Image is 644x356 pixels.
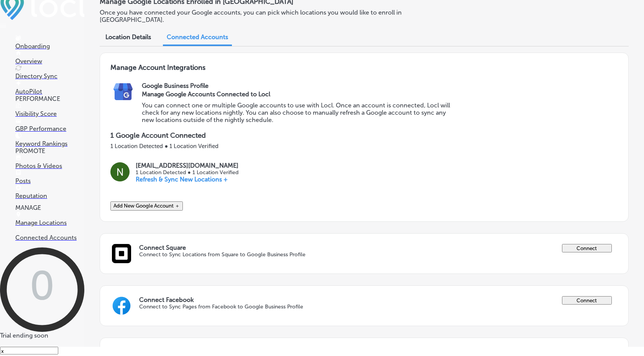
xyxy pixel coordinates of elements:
[100,9,444,23] p: Once you have connected your Google accounts, you can pick which locations you would like to enro...
[15,227,84,241] a: Connected Accounts
[15,185,84,199] a: Reputation
[15,95,84,102] p: PERFORMANCE
[15,88,84,95] p: AutoPilot
[15,133,84,147] a: Keyword Rankings
[15,155,84,170] a: Photos & Videos
[15,234,84,241] p: Connected Accounts
[15,162,84,170] p: Photos & Videos
[15,58,84,65] p: Overview
[110,143,618,150] p: 1 Location Detected ● 1 Location Verified
[136,176,238,183] p: Refresh & Sync New Locations +
[15,177,84,185] p: Posts
[562,244,612,252] button: Connect
[15,73,84,80] p: Directory Sync
[142,82,618,89] h2: Google Business Profile
[15,110,84,117] p: Visibility Score
[15,140,84,147] p: Keyword Rankings
[15,65,84,80] a: Directory Sync
[15,50,84,65] a: Overview
[15,170,84,185] a: Posts
[15,147,84,155] p: PROMOTE
[562,296,612,305] button: Connect
[110,201,183,211] button: Add New Google Account ＋
[15,212,84,226] a: Manage Locations
[139,296,562,303] p: Connect Facebook
[15,125,84,132] p: GBP Performance
[110,63,618,82] h3: Manage Account Integrations
[15,118,84,132] a: GBP Performance
[15,35,84,50] a: Onboarding
[15,219,84,226] p: Manage Locations
[142,91,451,98] h3: Manage Google Accounts Connected to Locl
[15,43,84,50] p: Onboarding
[15,192,84,199] p: Reputation
[15,103,84,117] a: Visibility Score
[167,33,228,41] span: Connected Accounts
[139,251,478,258] p: Connect to Sync Locations from Square to Google Business Profile
[136,169,238,176] p: 1 Location Detected ● 1 Location Verified
[110,131,618,140] p: 1 Google Account Connected
[139,303,478,310] p: Connect to Sync Pages from Facebook to Google Business Profile
[105,33,151,41] span: Location Details
[142,102,451,124] p: You can connect one or multiple Google accounts to use with Locl. Once an account is connected, L...
[139,244,562,251] p: Connect Square
[30,262,55,310] text: 0
[15,204,84,211] p: MANAGE
[136,162,238,169] p: [EMAIL_ADDRESS][DOMAIN_NAME]
[15,81,84,95] a: AutoPilot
